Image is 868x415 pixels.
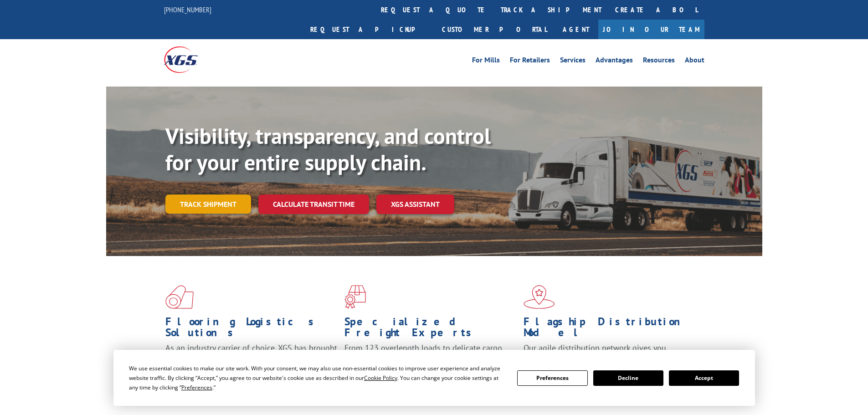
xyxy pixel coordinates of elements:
[165,316,338,343] h1: Flooring Logistics Solutions
[344,316,517,343] h1: Specialized Freight Experts
[598,20,704,39] a: Join Our Team
[560,56,586,67] a: Services
[181,384,212,391] span: Preferences
[113,350,755,406] div: Cookie Consent Prompt
[303,20,435,39] a: Request a pickup
[593,370,663,386] button: Decline
[258,195,369,214] a: Calculate transit time
[165,343,337,375] span: As an industry carrier of choice, XGS has brought innovation and dedication to flooring logistics...
[165,122,491,176] b: Visibility, transparency, and control for your entire supply chain.
[517,370,587,386] button: Preferences
[643,56,675,67] a: Resources
[344,343,517,383] p: From 123 overlength loads to delicate cargo, our experienced staff knows the best way to move you...
[524,285,555,309] img: xgs-icon-flagship-distribution-model-red
[510,56,550,67] a: For Retailers
[472,56,500,67] a: For Mills
[376,195,454,214] a: XGS ASSISTANT
[129,364,506,392] div: We use essential cookies to make our site work. With your consent, we may also use non-essential ...
[165,285,194,309] img: xgs-icon-total-supply-chain-intelligence-red
[364,374,397,382] span: Cookie Policy
[669,370,739,386] button: Accept
[524,316,696,343] h1: Flagship Distribution Model
[554,20,598,39] a: Agent
[344,285,366,309] img: xgs-icon-focused-on-flooring-red
[524,343,691,364] span: Our agile distribution network gives you nationwide inventory management on demand.
[165,195,251,214] a: Track shipment
[435,20,554,39] a: Customer Portal
[164,5,211,14] a: [PHONE_NUMBER]
[596,56,633,67] a: Advantages
[685,56,704,67] a: About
